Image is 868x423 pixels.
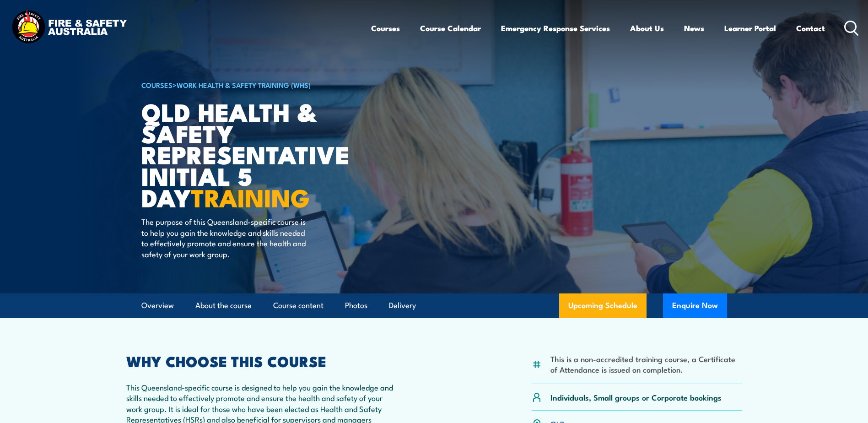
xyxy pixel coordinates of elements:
h6: > [141,79,367,90]
a: COURSES [141,80,173,90]
strong: TRAINING [191,178,310,216]
a: About Us [630,16,664,40]
p: Individuals, Small groups or Corporate bookings [550,392,722,402]
h2: WHY CHOOSE THIS COURSE [126,354,394,367]
a: Work Health & Safety Training (WHS) [177,80,311,90]
h1: QLD Health & Safety Representative Initial 5 Day [141,101,367,208]
a: Overview [141,293,174,318]
p: The purpose of this Queensland-specific course is to help you gain the knowledge and skills neede... [141,216,308,259]
a: Learner Portal [724,16,776,40]
button: Enquire Now [663,293,727,318]
a: Delivery [389,293,416,318]
a: Contact [796,16,825,40]
a: News [684,16,704,40]
li: This is a non-accredited training course, a Certificate of Attendance is issued on completion. [550,353,742,375]
a: Emergency Response Services [501,16,610,40]
a: Course Calendar [420,16,481,40]
a: Photos [345,293,367,318]
a: Courses [371,16,400,40]
a: About the course [195,293,252,318]
a: Upcoming Schedule [559,293,647,318]
a: Course content [273,293,323,318]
